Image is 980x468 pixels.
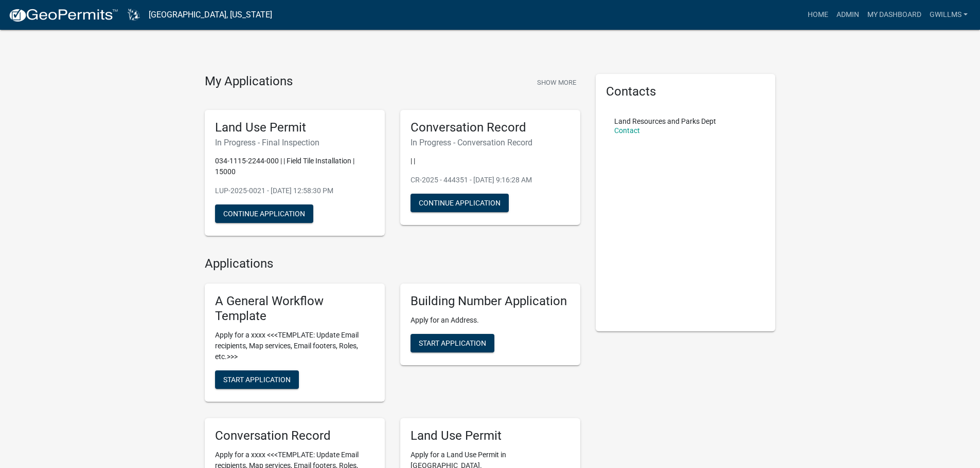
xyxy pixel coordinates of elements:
[863,5,925,25] a: My Dashboard
[411,156,570,166] p: | |
[925,5,972,25] a: gwillms
[215,138,375,147] h6: In Progress - Final Inspection
[606,84,765,99] h5: Contacts
[411,138,570,147] h6: In Progress - Conversation Record
[205,256,580,271] h4: Applications
[215,428,375,443] h5: Conversation Record
[215,370,299,389] button: Start Application
[411,120,570,135] h5: Conversation Record
[215,120,375,135] h5: Land Use Permit
[411,294,570,309] h5: Building Number Application
[127,8,140,22] img: Dodge County, Wisconsin
[215,330,375,362] p: Apply for a xxxx <<<TEMPLATE: Update Email recipients, Map services, Email footers, Roles, etc.>>>
[215,185,375,196] p: LUP-2025-0021 - [DATE] 12:58:30 PM
[149,6,272,24] a: [GEOGRAPHIC_DATA], [US_STATE]
[804,5,832,25] a: Home
[215,294,375,324] h5: A General Workflow Template
[411,315,570,326] p: Apply for an Address.
[533,74,580,91] button: Show More
[205,74,293,89] h4: My Applications
[614,118,716,125] p: Land Resources and Parks Dept
[614,126,640,135] a: Contact
[215,156,375,177] p: 034-1115-2244-000 | | Field Tile Installation | 15000
[411,334,494,352] button: Start Application
[411,428,570,443] h5: Land Use Permit
[411,175,570,185] p: CR-2025 - 444351 - [DATE] 9:16:28 AM
[419,339,486,347] span: Start Application
[223,375,291,383] span: Start Application
[832,5,863,25] a: Admin
[215,204,313,223] button: Continue Application
[411,194,509,212] button: Continue Application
